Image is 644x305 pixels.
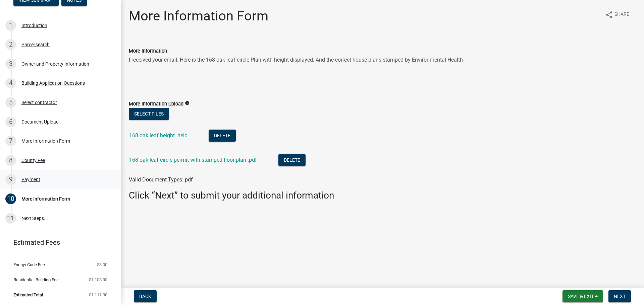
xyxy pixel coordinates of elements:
[129,49,167,54] label: More Information
[89,293,107,297] span: $1,111.30
[129,108,169,120] button: Select files
[134,290,157,302] button: Back
[129,8,268,24] h1: More Information Form
[13,278,59,282] span: Residential Building Fee
[129,190,636,201] h3: Click “Next” to submit your additional information
[97,262,107,267] span: $3.00
[129,176,193,183] span: Valid Document Types: pdf
[129,157,257,163] a: 168 oak leaf circle permit with stamped floor plan .pdf
[5,174,16,185] div: 9
[278,157,306,164] wm-modal-confirm: Delete Document
[5,155,16,166] div: 8
[89,278,107,282] span: $1,108.30
[209,130,236,142] button: Delete
[568,294,594,299] span: Save & Exit
[5,194,16,204] div: 10
[5,136,16,146] div: 7
[5,59,16,69] div: 3
[21,42,50,47] div: Parcel search
[21,120,59,124] div: Document Upload
[21,158,45,163] div: County Fee
[5,20,16,31] div: 1
[562,290,603,302] button: Save & Exit
[5,117,16,127] div: 6
[600,8,635,21] button: shareShare
[278,154,306,166] button: Delete
[185,101,190,105] i: info
[21,197,70,201] div: More Information Form
[614,11,629,19] span: Share
[21,62,89,66] div: Owner and Property Information
[614,294,626,299] span: Next
[21,177,40,182] div: Payment
[5,39,16,50] div: 2
[129,102,183,106] label: More Information Upload
[5,236,110,249] a: Estimated Fees
[608,290,631,302] button: Next
[5,97,16,108] div: 5
[5,78,16,88] div: 4
[605,11,613,19] i: share
[139,294,151,299] span: Back
[21,23,47,28] div: Introduction
[21,139,70,143] div: More Information Form
[209,133,236,139] wm-modal-confirm: Delete Document
[13,262,45,267] span: Energy Code Fee
[5,213,16,224] div: 11
[129,132,187,139] a: 168 oak leaf height .heic
[21,100,57,105] div: Select contractor
[13,293,43,297] span: Estimated Total
[21,81,85,85] div: Building Application Questions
